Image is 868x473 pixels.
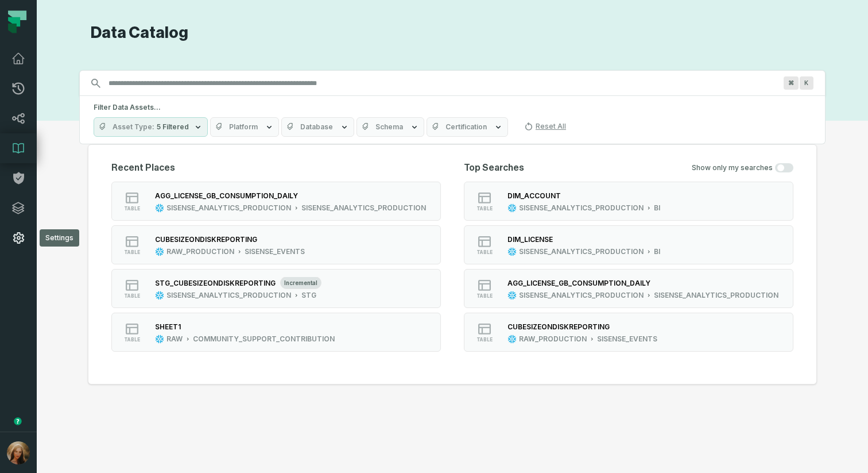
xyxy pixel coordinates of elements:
div: Settings [40,229,79,247]
img: avatar of Sharon Harnoy [7,441,30,464]
div: Tooltip anchor [13,416,23,426]
span: Press ⌘ + K to focus the search bar [784,76,799,90]
h1: Data Catalog [91,23,826,43]
span: Press ⌘ + K to focus the search bar [800,76,813,90]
